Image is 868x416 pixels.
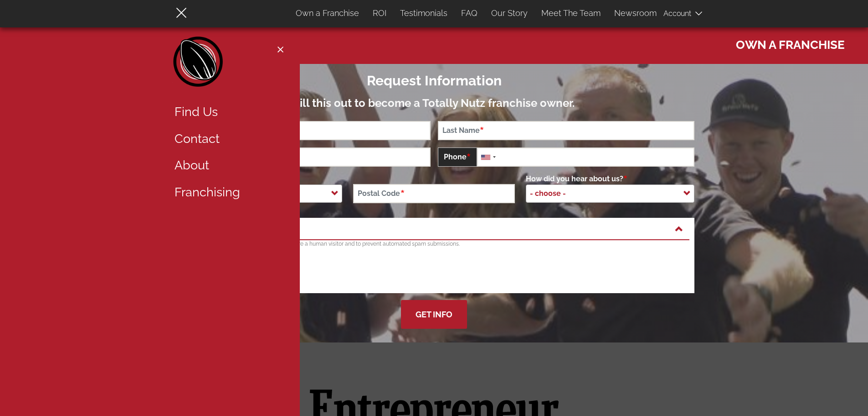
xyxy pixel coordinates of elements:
[438,147,477,167] span: Phone
[736,33,845,53] span: Own a Franchise
[438,121,695,140] input: Last Name
[526,184,694,203] span: - choose -
[174,73,694,88] h2: Request Information
[401,300,467,329] button: Get Info
[179,240,689,248] p: This question is for testing whether or not you are a human visitor and to prevent automated spam...
[168,126,286,153] a: Contact
[353,184,514,203] input: Postal Code
[289,4,366,23] a: Own a Franchise
[174,97,694,109] h3: Fill this out to become a Totally Nutz franchise owner.
[168,179,286,206] a: Franchising
[477,147,695,167] input: +1 201-555-0123
[174,147,431,167] input: Email
[534,4,607,23] a: Meet The Team
[526,174,628,183] span: How did you hear about us?
[174,121,431,140] input: First Name
[366,4,393,23] a: ROI
[168,152,286,179] a: About
[526,184,575,203] span: - choose -
[484,4,534,23] a: Our Story
[478,148,498,166] div: United States: +1
[393,4,454,23] a: Testimonials
[168,99,286,126] a: Find Us
[454,4,484,23] a: FAQ
[172,37,225,91] a: Home
[185,223,683,235] a: CAPTCHA
[607,4,663,23] a: Newsroom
